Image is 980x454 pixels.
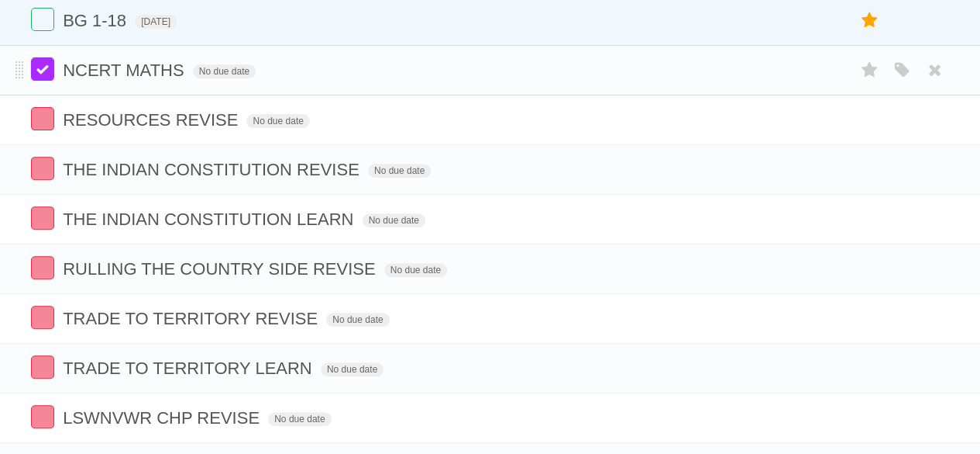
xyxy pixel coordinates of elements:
[63,359,316,378] span: TRADE TO TERRITORY LEARN
[268,412,331,426] span: No due date
[63,309,322,328] span: TRADE TO TERRITORY REVISE
[246,114,309,128] span: No due date
[31,206,54,230] label: Done
[63,160,363,179] span: THE INDIAN CONSTITUTION REVISE
[326,313,389,327] span: No due date
[193,64,256,78] span: No due date
[363,213,425,227] span: No due date
[854,8,884,33] label: Star task
[321,362,383,376] span: No due date
[31,405,54,428] label: Done
[384,263,447,277] span: No due date
[63,61,187,80] span: NCERT MATHS
[135,15,177,29] span: [DATE]
[31,256,54,279] label: Done
[63,210,357,229] span: THE INDIAN CONSTITUTION LEARN
[63,259,379,279] span: RULLING THE COUNTRY SIDE REVISE
[63,110,242,130] span: RESOURCES REVISE
[31,355,54,379] label: Done
[63,408,263,428] span: LSWNVWR CHP REVISE
[31,157,54,180] label: Done
[368,164,431,178] span: No due date
[31,8,54,31] label: Done
[31,57,54,81] label: Done
[63,11,130,30] span: BG 1-18
[31,107,54,130] label: Done
[31,306,54,329] label: Done
[854,57,884,83] label: Star task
